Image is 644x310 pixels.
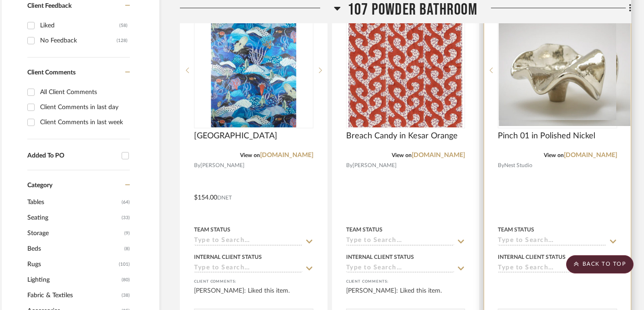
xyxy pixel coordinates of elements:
span: (38) [122,288,130,303]
input: Type to Search… [498,237,606,246]
a: [DOMAIN_NAME] [260,152,313,158]
span: View on [544,152,564,158]
span: Client Feedback [27,3,72,9]
img: Breach Candy in Kesar Orange [348,13,462,127]
span: Tables [27,194,119,210]
span: [GEOGRAPHIC_DATA] [194,131,277,141]
span: (80) [122,273,130,287]
span: Fabric & Textiles [27,288,119,303]
a: [DOMAIN_NAME] [412,152,465,158]
div: Team Status [498,226,534,234]
div: No Feedback [40,33,117,48]
div: Internal Client Status [346,253,414,261]
input: Type to Search… [194,264,302,273]
span: Category [27,182,52,189]
img: Pinch 01 in Polished Nickel [499,21,616,120]
input: Type to Search… [498,264,606,273]
span: (33) [122,210,130,225]
div: Team Status [346,226,383,234]
span: Nest Studio [504,161,532,170]
div: Client Comments in last day [40,100,128,115]
span: (8) [124,242,130,256]
div: [PERSON_NAME]: Liked this item. [194,286,313,305]
div: Client Comments in last week [40,115,128,130]
a: [DOMAIN_NAME] [564,152,617,158]
div: [PERSON_NAME]: Liked this item. [346,286,465,305]
span: [PERSON_NAME] [353,161,397,170]
span: (64) [122,195,130,210]
span: By [194,161,200,170]
div: Internal Client Status [498,253,566,261]
span: [PERSON_NAME] [200,161,245,170]
div: All Client Comments [40,85,128,100]
div: Internal Client Status [194,253,262,261]
div: Liked [40,18,119,33]
input: Type to Search… [194,237,302,246]
div: Added To PO [27,152,117,160]
span: Beds [27,241,122,257]
span: (9) [124,226,130,241]
div: 0 [194,13,313,128]
div: Team Status [194,226,230,234]
scroll-to-top-button: BACK TO TOP [566,255,634,273]
span: View on [240,152,260,158]
span: Pinch 01 in Polished Nickel [498,131,595,141]
span: Rugs [27,257,117,272]
span: By [498,161,504,170]
span: Lighting [27,272,119,288]
span: Seating [27,210,119,226]
div: (58) [119,18,128,33]
span: By [346,161,353,170]
div: (128) [117,33,128,48]
span: View on [392,152,412,158]
input: Type to Search… [346,264,455,273]
input: Type to Search… [346,237,455,246]
span: Client Comments [27,69,76,76]
span: Breach Candy in Kesar Orange [346,131,458,141]
span: Storage [27,226,122,241]
span: (101) [119,257,130,272]
img: Les Maldives [211,13,296,127]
